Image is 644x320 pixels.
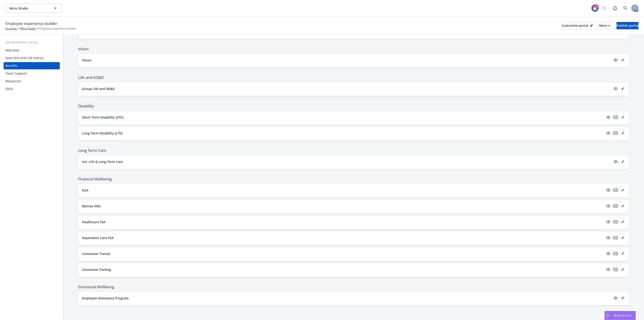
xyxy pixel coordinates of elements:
[78,284,630,290] span: Emotional Wellbeing
[78,176,630,182] span: Financial Wellbeing
[620,187,626,193] a: editPencil
[606,130,611,136] a: visible
[606,251,611,256] a: visible
[620,130,626,136] a: editPencil
[620,295,626,301] a: editPencil
[610,4,620,13] a: Report a Bug
[620,203,626,209] a: editPencil
[5,4,62,13] button: Wrns Studio
[21,27,36,31] a: Wrns Studio
[617,22,639,29] div: Publish portal
[606,235,611,240] a: visible
[599,22,610,29] div: More
[595,5,599,9] div: 12
[606,267,611,272] a: visible
[82,86,611,91] button: Group Life and AD&D
[82,58,611,63] button: Vision
[620,159,626,164] a: editPencil
[613,159,618,164] a: visible
[82,131,604,136] button: Long Term Disability (LTD)
[9,6,48,11] span: Wrns Studio
[39,27,76,31] span: Employee experience builder
[4,54,60,62] a: New Hire and Life Events
[562,22,593,29] button: Customize portal
[78,75,630,80] span: Life and AD&D
[82,267,111,272] p: Commuter Parking
[82,159,611,164] button: Vol. Life & Long Term Care
[605,311,610,320] div: Drag to move
[620,251,626,256] a: editPencil
[613,57,618,63] a: visible
[614,313,632,317] span: Nova Assist
[606,114,611,120] a: visible
[4,70,60,77] a: Team Support
[613,187,618,193] a: copyPlus
[4,40,60,45] div: [GEOGRAPHIC_DATA]
[613,251,618,256] a: copyPlus
[82,188,88,193] p: HSA
[82,235,604,240] button: Dependent Care FSA
[617,22,639,29] button: Publish portal
[606,203,611,209] a: visible
[605,311,636,320] button: Nova Assist
[5,54,43,62] div: New Hire and Life Events
[5,70,27,77] div: Team Support
[82,296,611,301] button: Employee Assistance Program
[78,148,630,153] span: Long Term Care
[5,21,57,27] span: Employee experience builder
[82,115,123,120] p: Short Term Disability (STD)
[620,267,626,272] a: editPencil
[606,219,611,225] a: visible
[5,78,21,85] div: Resources
[4,78,60,85] a: Resources
[613,86,618,91] a: visible
[82,159,123,164] p: Vol. Life & Long Term Care
[82,204,101,208] p: Retiree HRA
[594,22,616,29] button: More
[620,114,626,120] a: editPencil
[613,267,618,272] a: copyPlus
[82,220,105,224] p: Healthcare FSA
[620,235,626,240] a: editPencil
[4,85,60,92] a: FAQs
[82,58,91,63] p: Vision
[613,130,618,136] a: copyPlus
[82,86,115,91] p: Group Life and AD&D
[82,220,604,224] button: Healthcare FSA
[5,62,18,69] div: Benefits
[4,62,60,69] a: Benefits
[621,4,630,13] a: Search
[82,296,129,301] p: Employee Assistance Program
[82,115,604,120] button: Short Term Disability (STD)
[613,295,618,301] a: visible
[82,188,604,193] button: HSA
[606,187,611,193] span: visible
[4,47,60,54] a: Welcome
[5,27,17,31] a: Accounts
[613,235,618,240] a: copyPlus
[562,22,593,29] div: Customize portal
[600,4,609,13] a: Start snowing
[82,251,604,256] button: Commuter Transit
[82,251,110,256] p: Commuter Transit
[78,46,630,52] span: Vision
[82,204,604,208] button: Retiree HRA
[613,203,618,209] a: copyPlus
[613,114,618,120] a: copyPlus
[78,103,630,109] span: Disability
[613,219,618,225] a: copyPlus
[82,267,604,272] button: Commuter Parking
[5,85,13,92] div: FAQs
[82,235,113,240] p: Dependent Care FSA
